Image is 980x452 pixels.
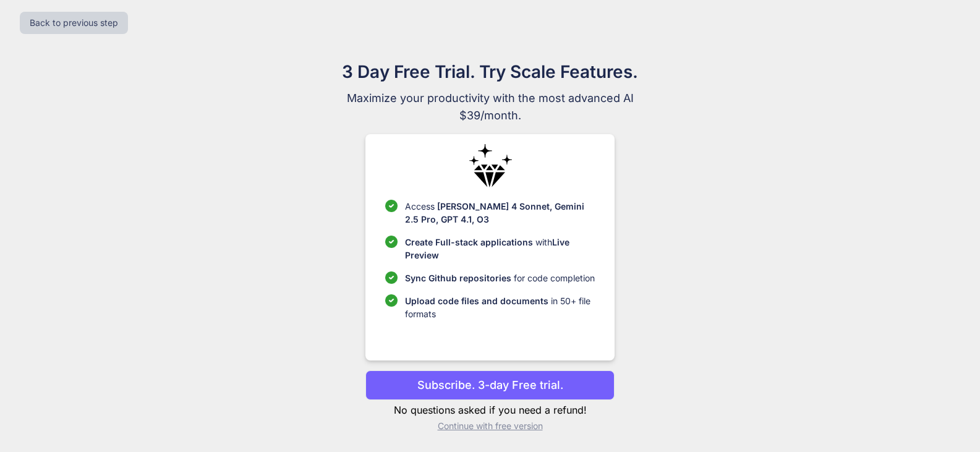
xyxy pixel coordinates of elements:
[405,271,595,284] p: for code completion
[417,377,563,393] p: Subscribe. 3-day Free trial.
[385,200,398,212] img: checklist
[405,294,595,320] p: in 50+ file formats
[405,296,548,306] span: Upload code files and documents
[385,236,398,248] img: checklist
[365,370,615,400] button: Subscribe. 3-day Free trial.
[405,200,595,226] p: Access
[385,271,398,284] img: checklist
[365,420,615,432] p: Continue with free version
[20,12,128,34] button: Back to previous step
[283,90,698,107] span: Maximize your productivity with the most advanced AI
[405,273,511,283] span: Sync Github repositories
[283,59,698,85] h1: 3 Day Free Trial. Try Scale Features.
[385,294,398,307] img: checklist
[283,107,698,124] span: $39/month.
[405,201,584,224] span: [PERSON_NAME] 4 Sonnet, Gemini 2.5 Pro, GPT 4.1, O3
[405,236,595,262] p: with
[405,237,535,247] span: Create Full-stack applications
[365,403,615,417] p: No questions asked if you need a refund!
